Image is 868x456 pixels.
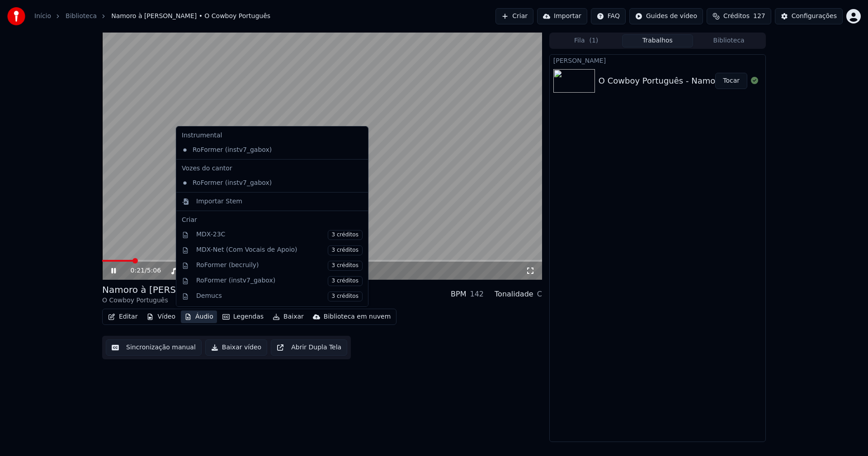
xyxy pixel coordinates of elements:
nav: breadcrumb [34,12,270,21]
span: 3 créditos [328,276,363,286]
div: MDX-Net (Com Vocais de Apoio) [196,245,363,255]
button: Baixar vídeo [205,339,267,356]
div: Biblioteca em nuvem [324,312,391,321]
button: Créditos127 [707,8,771,24]
div: Demucs [196,291,363,301]
div: O Cowboy Português - Namoro à [GEOGRAPHIC_DATA] [599,75,819,87]
button: Baixar [269,310,307,323]
div: MDX-23C [196,230,363,240]
span: 3 créditos [328,230,363,240]
span: 5:06 [147,266,161,275]
div: Configurações [792,12,837,21]
button: Legendas [219,310,267,323]
div: RoFormer (becruily) [196,261,363,271]
button: Tocar [715,73,747,89]
div: O Cowboy Português [102,296,224,305]
button: Guides de vídeo [629,8,703,24]
button: Criar [495,8,533,24]
div: RoFormer (instv7_gabox) [196,276,363,286]
div: / [131,266,152,275]
div: Importar Stem [196,197,242,206]
div: Vozes do cantor [178,161,366,176]
div: Instrumental [178,128,366,143]
button: Importar [537,8,587,24]
button: Sincronização manual [106,339,202,356]
span: ( 1 ) [589,36,598,45]
span: 127 [753,12,765,21]
button: Trabalhos [622,34,693,47]
span: 3 créditos [328,261,363,271]
button: Configurações [775,8,843,24]
img: youka [7,7,25,25]
button: Vídeo [143,310,179,323]
button: Biblioteca [693,34,764,47]
span: 0:21 [131,266,145,275]
div: 142 [470,289,484,300]
button: Editar [104,310,141,323]
div: RoFormer (instv7_gabox) [178,143,353,157]
a: Início [34,12,51,21]
div: [PERSON_NAME] [550,55,765,66]
span: 3 créditos [328,245,363,255]
div: Namoro à [PERSON_NAME] [102,283,224,296]
button: Fila [551,34,622,47]
div: C [537,289,542,300]
div: Criar [182,216,363,225]
a: Biblioteca [66,12,97,21]
button: FAQ [591,8,626,24]
div: Tonalidade [495,289,533,300]
button: Áudio [181,310,217,323]
div: RoFormer (instv7_gabox) [178,176,353,190]
button: Abrir Dupla Tela [271,339,347,356]
span: Namoro à [PERSON_NAME] • O Cowboy Português [111,12,270,21]
span: Créditos [723,12,750,21]
div: BPM [451,289,466,300]
span: 3 créditos [328,291,363,301]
